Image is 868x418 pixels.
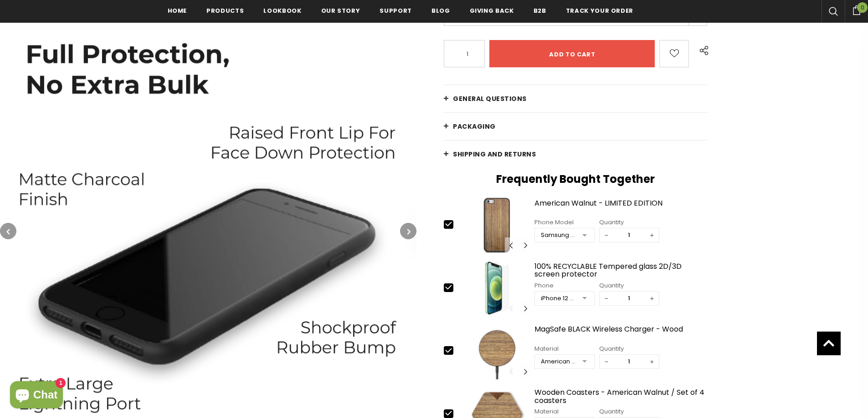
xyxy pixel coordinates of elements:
[380,6,412,15] span: support
[534,407,595,416] div: Material
[645,228,659,242] span: +
[566,6,633,15] span: Track your order
[534,199,708,215] a: American Walnut - LIMITED EDITION
[600,292,613,305] span: −
[541,294,576,303] div: iPhone 12 Pro Max
[534,388,708,404] a: Wooden Coasters - American Walnut / Set of 4 coasters
[431,6,450,15] span: Blog
[470,6,514,15] span: Giving back
[599,407,659,416] div: Quantity
[462,260,532,317] img: 100% RECYCLABLE Tempered glass 2D/3D screen protector image 0
[645,292,659,305] span: +
[453,150,536,159] span: Shipping and returns
[599,344,659,353] div: Quantity
[534,6,546,15] span: B2B
[444,172,707,186] h2: Frequently Bought Together
[599,281,659,290] div: Quantity
[444,141,707,168] a: Shipping and returns
[321,6,360,15] span: Our Story
[600,355,613,368] span: −
[7,381,66,411] inbox-online-store-chat: Shopify online store chat
[206,6,244,15] span: Products
[857,2,868,13] span: 0
[534,325,708,341] a: MagSafe BLACK Wireless Charger - Wood
[645,355,659,368] span: +
[462,197,532,253] img: iPhone 5 American Walnut Wood Phone Case
[541,231,576,240] div: Samsung Galaxy S25 Plus
[489,40,655,67] input: Add to cart
[845,4,868,15] a: 0
[453,122,496,131] span: PACKAGING
[263,6,301,15] span: Lookbook
[534,262,708,278] a: 100% RECYCLABLE Tempered glass 2D/3D screen protector
[541,357,576,366] div: American Walnut Wood
[444,85,707,112] a: General Questions
[453,94,527,103] span: General Questions
[462,323,532,379] img: MagSafe BLACK Wireless Charger - Wood image 0
[444,113,707,140] a: PACKAGING
[168,6,187,15] span: Home
[600,228,613,242] span: −
[599,218,659,227] div: Quantity
[534,281,595,290] div: Phone
[534,218,595,227] div: Phone Model
[534,344,595,353] div: Material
